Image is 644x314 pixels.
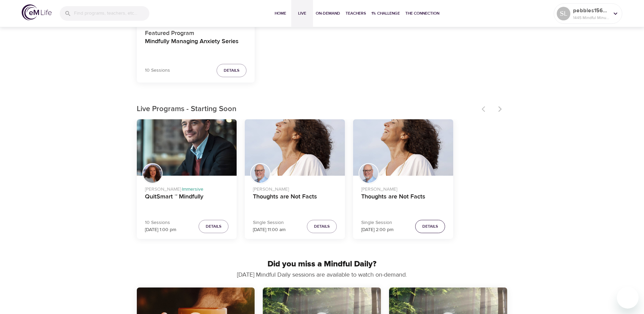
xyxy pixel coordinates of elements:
span: Details [224,67,239,74]
iframe: Button to launch messaging window [617,287,639,309]
span: Details [314,223,330,230]
button: Details [415,220,445,233]
p: Featured Program [145,26,247,38]
span: Details [422,223,438,230]
p: [DATE] 11:00 am [253,226,286,233]
p: pebbles1563426475 [573,6,609,15]
button: QuitSmart ™ Mindfully [137,119,237,176]
h4: Thoughts are Not Facts [253,193,337,209]
button: Details [217,64,246,77]
span: Live [294,10,310,17]
p: Live Programs - Starting Soon [137,104,478,115]
p: Single Session [361,219,393,226]
p: [DATE] Mindful Daily sessions are available to watch on-demand. [195,270,449,279]
p: 10 Sessions [145,67,170,74]
p: 10 Sessions [145,219,176,226]
p: [PERSON_NAME] · [145,183,229,193]
p: Did you miss a Mindful Daily? [137,258,508,270]
p: [PERSON_NAME] [361,183,445,193]
span: The Connection [405,10,439,17]
p: Single Session [253,219,286,226]
span: On-Demand [316,10,340,17]
span: Details [206,223,221,230]
div: SL [557,7,570,20]
button: Thoughts are Not Facts [245,119,345,176]
h4: QuitSmart ™ Mindfully [145,193,229,209]
span: Home [272,10,289,17]
span: 1% Challenge [371,10,400,17]
p: 1445 Mindful Minutes [573,15,609,21]
span: Teachers [346,10,366,17]
button: Details [199,220,228,233]
button: Thoughts are Not Facts [353,119,453,176]
h4: Mindfully Managing Anxiety Series [145,38,247,54]
input: Find programs, teachers, etc... [74,6,149,21]
span: Immersive [182,186,203,192]
p: [PERSON_NAME] [253,183,337,193]
h4: Thoughts are Not Facts [361,193,445,209]
p: [DATE] 2:00 pm [361,226,393,233]
button: Details [307,220,337,233]
p: [DATE] 1:00 pm [145,226,176,233]
img: logo [22,4,52,20]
